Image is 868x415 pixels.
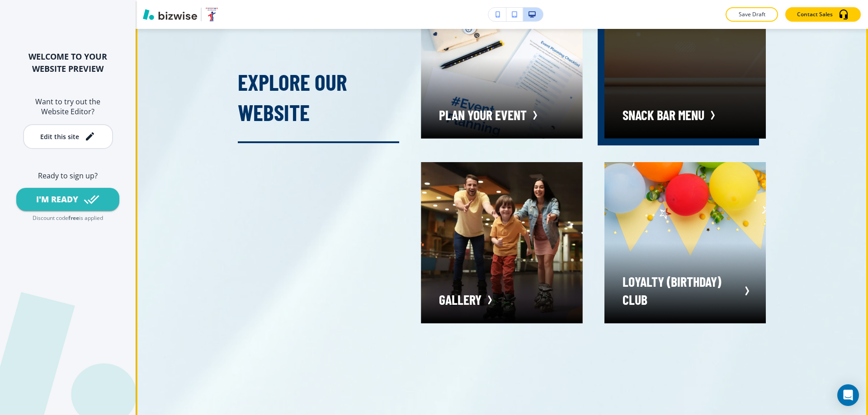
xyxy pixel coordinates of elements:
p: Save Draft [737,10,766,19]
h6: Want to try out the Website Editor? [14,97,121,117]
p: is applied [79,214,103,222]
button: Edit this site [23,124,113,149]
p: Discount code [33,214,68,222]
button: Contact Sales [785,7,861,22]
p: free [68,214,79,222]
button: Navigation item imageLOYALTY (BIRTHDAY) CLUB [604,162,766,323]
span: Explore our Website [238,68,352,126]
img: Your Logo [205,7,218,22]
p: Contact Sales [797,10,833,19]
img: Bizwise Logo [143,9,197,20]
h6: Ready to sign up? [14,171,121,181]
button: Navigation item imageGALLERY [421,162,582,323]
h2: WELCOME TO YOUR WEBSITE PREVIEW [14,51,121,75]
div: Edit this site [40,133,79,140]
button: Save Draft [726,7,778,22]
div: I'M READY [36,194,78,205]
div: Open Intercom Messenger [837,384,859,406]
button: I'M READY [16,188,119,211]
